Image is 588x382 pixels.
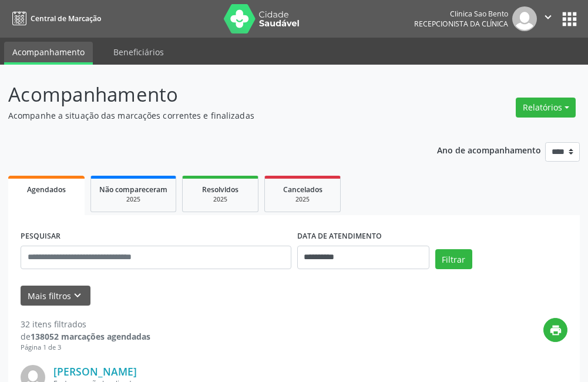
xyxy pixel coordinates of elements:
button: Filtrar [435,249,472,269]
i: print [549,324,562,337]
a: Beneficiários [105,42,172,62]
span: Resolvidos [202,185,238,195]
button: apps [559,9,580,29]
div: Página 1 de 3 [21,343,150,353]
div: de [21,330,150,343]
p: Acompanhamento [8,80,408,109]
button:  [537,6,559,31]
label: DATA DE ATENDIMENTO [297,227,382,246]
span: Não compareceram [99,185,167,195]
i: keyboard_arrow_down [71,289,84,302]
a: Central de Marcação [8,9,101,28]
p: Acompanhe a situação das marcações correntes e finalizadas [8,109,408,122]
p: Ano de acompanhamento [437,142,541,157]
label: PESQUISAR [21,227,61,246]
strong: 138052 marcações agendadas [31,331,150,342]
img: img [512,6,537,31]
span: Central de Marcação [31,14,101,24]
div: 2025 [191,195,250,204]
button: Relatórios [516,98,576,118]
button: print [543,318,567,342]
a: [PERSON_NAME] [53,365,137,378]
span: Recepcionista da clínica [414,19,508,29]
div: Clinica Sao Bento [414,9,508,19]
div: 32 itens filtrados [21,318,150,330]
button: Mais filtroskeyboard_arrow_down [21,286,90,306]
div: 2025 [99,195,167,204]
div: 2025 [273,195,332,204]
i:  [542,11,555,24]
a: Acompanhamento [4,42,93,65]
span: Agendados [27,185,66,195]
span: Cancelados [283,185,322,195]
